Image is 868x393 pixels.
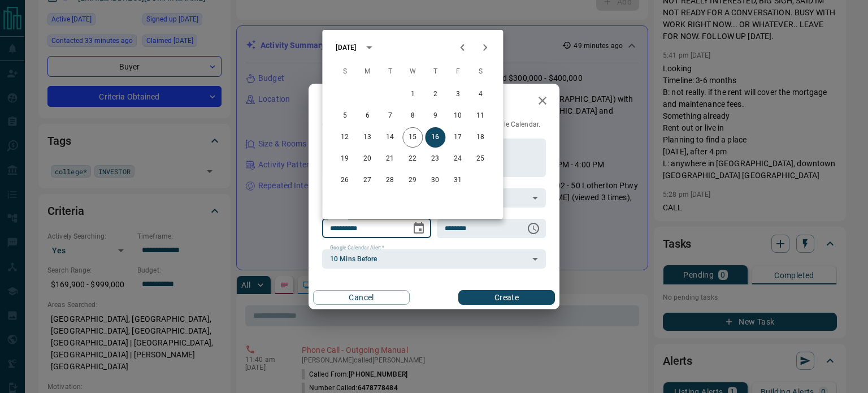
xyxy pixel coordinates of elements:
[425,106,445,126] button: 9
[522,217,545,240] button: Choose time, selected time is 6:00 AM
[357,149,377,169] button: 20
[451,36,474,59] button: Previous month
[322,249,546,269] div: 10 Mins Before
[357,127,377,148] button: 13
[380,127,400,148] button: 14
[402,106,423,126] button: 8
[470,127,491,148] button: 18
[336,42,356,53] div: [DATE]
[335,149,355,169] button: 19
[425,61,445,83] span: Thursday
[357,170,377,191] button: 27
[470,106,491,126] button: 11
[335,106,355,126] button: 5
[445,214,459,221] label: Time
[448,127,468,148] button: 17
[380,149,400,169] button: 21
[448,149,468,169] button: 24
[357,61,377,83] span: Monday
[470,61,491,83] span: Saturday
[330,214,344,221] label: Date
[380,170,400,191] button: 28
[448,84,468,105] button: 3
[335,170,355,191] button: 26
[448,61,468,83] span: Friday
[448,106,468,126] button: 10
[474,36,496,59] button: Next month
[402,84,423,105] button: 1
[402,149,423,169] button: 22
[425,170,445,191] button: 30
[335,127,355,148] button: 12
[359,38,379,57] button: calendar view is open, switch to year view
[402,127,423,148] button: 15
[470,84,491,105] button: 4
[309,84,384,120] h2: New Task
[448,170,468,191] button: 31
[402,170,423,191] button: 29
[380,106,400,126] button: 7
[425,127,445,148] button: 16
[380,61,400,83] span: Tuesday
[458,290,555,305] button: Create
[407,217,430,240] button: Choose date, selected date is Oct 16, 2025
[330,244,384,252] label: Google Calendar Alert
[313,290,410,305] button: Cancel
[402,61,423,83] span: Wednesday
[357,106,377,126] button: 6
[335,61,355,83] span: Sunday
[425,149,445,169] button: 23
[470,149,491,169] button: 25
[425,84,445,105] button: 2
